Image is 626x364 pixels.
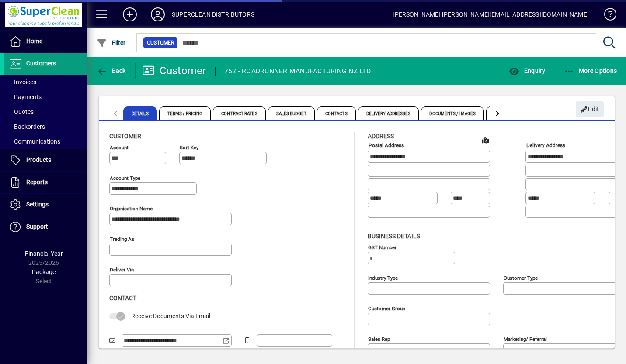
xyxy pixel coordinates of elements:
[144,7,172,22] button: Profile
[94,63,128,79] button: Back
[110,236,134,242] mat-label: Trading as
[421,106,484,120] span: Documents / Images
[317,106,356,120] span: Contacts
[4,134,87,149] a: Communications
[598,2,615,30] a: Knowledge Base
[97,39,126,46] span: Filter
[4,172,87,193] a: Reports
[478,133,492,147] a: View on map
[509,67,545,74] span: Enquiry
[4,149,87,171] a: Products
[26,156,51,163] span: Products
[9,108,34,115] span: Quotes
[368,305,405,311] mat-label: Customer group
[4,194,87,216] a: Settings
[562,63,619,79] button: More Options
[26,60,56,67] span: Customers
[142,64,206,78] div: Customer
[268,106,315,120] span: Sales Budget
[576,101,604,117] button: Edit
[393,7,589,21] div: [PERSON_NAME] [PERSON_NAME][EMAIL_ADDRESS][DOMAIN_NAME]
[172,7,254,21] div: SUPERCLEAN DISTRIBUTORS
[9,93,42,100] span: Payments
[4,216,87,238] a: Support
[123,106,157,120] span: Details
[564,67,617,74] span: More Options
[368,133,394,140] span: Address
[358,106,419,120] span: Delivery Addresses
[110,144,129,151] mat-label: Account
[368,244,396,250] mat-label: GST Number
[97,67,126,74] span: Back
[504,275,538,281] mat-label: Customer type
[116,7,144,22] button: Add
[87,63,136,79] app-page-header-button: Back
[26,201,49,208] span: Settings
[507,63,547,79] button: Enquiry
[110,267,134,273] mat-label: Deliver via
[109,295,136,302] span: Contact
[131,312,210,319] span: Receive Documents Via Email
[4,31,87,52] a: Home
[581,102,599,117] span: Edit
[26,179,48,185] span: Reports
[504,336,547,342] mat-label: Marketing/ Referral
[368,336,390,342] mat-label: Sales rep
[110,206,153,212] mat-label: Organisation name
[26,223,48,230] span: Support
[9,79,36,86] span: Invoices
[110,175,140,181] mat-label: Account Type
[213,106,265,120] span: Contract Rates
[4,89,87,104] a: Payments
[9,123,45,130] span: Backorders
[180,144,198,151] mat-label: Sort key
[26,38,42,45] span: Home
[32,268,56,275] span: Package
[4,104,87,119] a: Quotes
[4,75,87,89] a: Invoices
[4,119,87,134] a: Backorders
[368,233,420,240] span: Business details
[94,35,128,51] button: Filter
[25,250,63,257] span: Financial Year
[368,275,398,281] mat-label: Industry type
[9,138,60,145] span: Communications
[486,106,535,120] span: Custom Fields
[159,106,211,120] span: Terms / Pricing
[109,133,141,140] span: Customer
[147,38,174,47] span: Customer
[224,64,371,78] div: 752 - ROADRUNNER MANUFACTURING NZ LTD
